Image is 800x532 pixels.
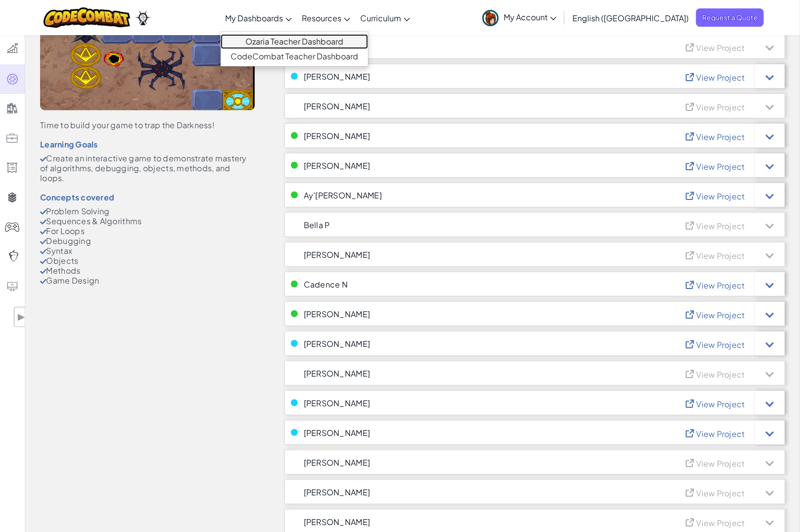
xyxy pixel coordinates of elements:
div: Concepts covered [40,193,255,201]
img: CheckMark.svg [40,220,47,225]
span: View Project [697,72,745,83]
img: IconViewProject_Blue.svg [684,160,700,171]
a: Curriculum [355,4,415,31]
span: View Project [697,518,745,528]
img: IconViewProject_Blue.svg [684,190,700,200]
img: Ozaria [135,10,151,25]
span: View Project [697,43,745,53]
span: [PERSON_NAME] [304,161,371,170]
span: Resources [302,13,341,23]
span: Ay'[PERSON_NAME] [304,191,382,199]
li: For Loops [40,226,255,236]
img: CheckMark.svg [40,157,47,162]
span: [PERSON_NAME] [304,429,371,437]
img: IconViewProject_Gray.svg [684,101,700,111]
span: View Project [697,132,745,142]
div: Learning Goals [40,140,255,148]
span: [PERSON_NAME] [304,339,371,348]
span: View Project [697,458,745,469]
span: [PERSON_NAME] [304,132,371,140]
span: English ([GEOGRAPHIC_DATA]) [572,13,689,23]
img: IconViewProject_Blue.svg [684,398,700,408]
img: IconViewProject_Gray.svg [684,487,700,497]
img: CheckMark.svg [40,259,47,264]
span: My Account [504,12,557,22]
span: View Project [697,161,745,172]
a: English ([GEOGRAPHIC_DATA]) [567,4,694,31]
span: View Project [697,191,745,201]
span: View Project [697,339,745,350]
li: Methods [40,266,255,276]
img: IconViewProject_Gray.svg [684,457,700,468]
span: View Project [697,488,745,498]
span: [PERSON_NAME] [304,488,371,496]
img: IconViewProject_Gray.svg [684,368,700,379]
li: Objects [40,256,255,266]
a: Ozaria Teacher Dashboard [221,34,368,49]
span: My Dashboards [225,13,283,23]
a: Request a Quote [696,8,764,27]
a: CodeCombat Teacher Dashboard [221,49,368,64]
img: IconViewProject_Gray.svg [684,220,700,230]
img: IconViewProject_Blue.svg [684,131,700,141]
span: [PERSON_NAME] [304,102,371,110]
li: Game Design [40,276,255,286]
span: [PERSON_NAME] [304,458,371,467]
span: View Project [697,429,745,439]
span: [PERSON_NAME] [304,369,371,378]
div: Time to build your game to trap the Darkness! [40,120,255,130]
img: CheckMark.svg [40,249,47,254]
span: View Project [697,310,745,320]
li: Create an interactive game to demonstrate mastery of algorithms, debugging, objects, methods, and... [40,153,255,183]
img: CheckMark.svg [40,269,47,274]
img: CheckMark.svg [40,240,47,244]
img: IconViewProject_Gray.svg [684,517,700,527]
span: ▶ [17,310,25,324]
span: View Project [697,102,745,112]
img: IconViewProject_Blue.svg [684,71,700,82]
span: Cadence N [304,280,348,289]
img: IconViewProject_Blue.svg [684,339,700,349]
span: [PERSON_NAME] [304,310,371,318]
li: Sequences & Algorithms [40,216,255,226]
li: Syntax [40,246,255,256]
span: View Project [697,399,745,409]
span: [PERSON_NAME] [304,72,371,81]
span: [PERSON_NAME] [304,399,371,407]
img: CheckMark.svg [40,279,47,284]
span: View Project [697,280,745,290]
img: IconViewProject_Blue.svg [684,309,700,319]
img: IconViewProject_Blue.svg [684,428,700,438]
a: Resources [297,4,355,31]
img: CheckMark.svg [40,230,47,235]
img: avatar [482,10,499,26]
li: Debugging [40,236,255,246]
img: CodeCombat logo [44,7,130,28]
span: [PERSON_NAME] [304,518,371,526]
a: My Dashboards [220,4,297,31]
span: Curriculum [360,13,401,23]
li: Problem Solving [40,206,255,216]
span: View Project [697,250,745,261]
img: IconViewProject_Blue.svg [684,279,700,290]
a: My Account [477,2,562,33]
span: View Project [697,221,745,231]
img: IconViewProject_Gray.svg [684,42,700,52]
img: CheckMark.svg [40,210,47,215]
span: View Project [697,369,745,380]
span: bella p [304,221,330,229]
span: [PERSON_NAME] [304,250,371,259]
img: IconViewProject_Gray.svg [684,249,700,260]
